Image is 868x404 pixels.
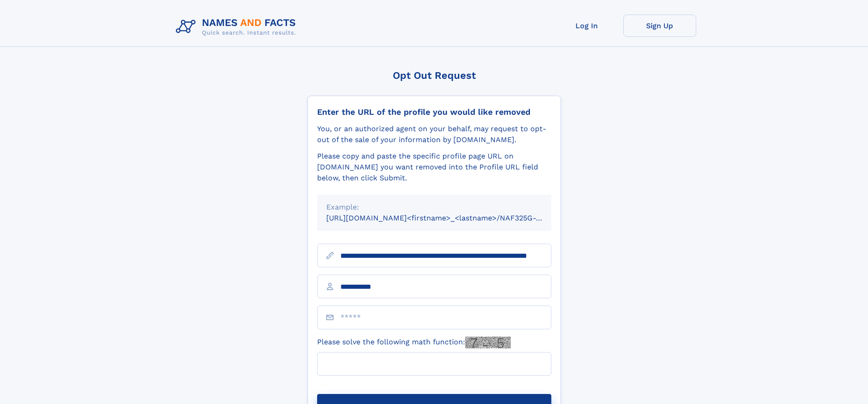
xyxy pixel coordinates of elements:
div: Enter the URL of the profile you would like removed [317,107,551,117]
label: Please solve the following math function: [317,337,511,348]
div: Please copy and paste the specific profile page URL on [DOMAIN_NAME] you want removed into the Pr... [317,151,551,184]
a: Log In [550,15,623,37]
a: Sign Up [623,15,696,37]
div: You, or an authorized agent on your behalf, may request to opt-out of the sale of your informatio... [317,123,551,145]
img: Logo Names and Facts [172,15,303,39]
div: Example: [326,202,542,213]
div: Opt Out Request [308,70,561,81]
small: [URL][DOMAIN_NAME]<firstname>_<lastname>/NAF325G-xxxxxxxx [326,214,569,222]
